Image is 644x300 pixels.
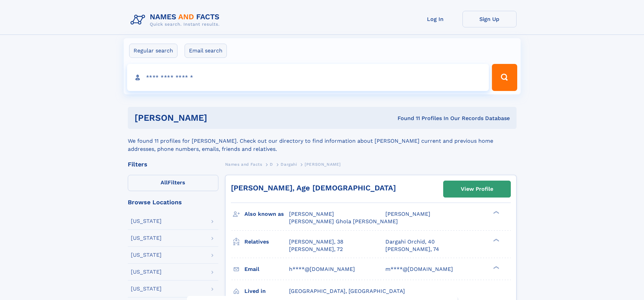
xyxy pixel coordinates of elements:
[289,288,405,294] span: [GEOGRAPHIC_DATA], [GEOGRAPHIC_DATA]
[128,161,218,167] div: Filters
[461,181,493,197] div: View Profile
[281,162,297,167] span: Dargahi
[289,218,398,225] span: [PERSON_NAME] Ghola [PERSON_NAME]
[129,44,177,58] label: Regular search
[131,252,162,258] div: [US_STATE]
[231,184,396,192] a: [PERSON_NAME], Age [DEMOGRAPHIC_DATA]
[492,265,500,270] div: ❯
[244,263,289,275] h3: Email
[289,238,343,246] a: [PERSON_NAME], 38
[135,114,303,122] h1: [PERSON_NAME]
[131,218,162,224] div: [US_STATE]
[444,181,510,197] a: View Profile
[385,238,435,246] a: Dargahi Orchid, 40
[385,211,430,217] span: [PERSON_NAME]
[302,115,510,122] div: Found 11 Profiles In Our Records Database
[244,208,289,220] h3: Also known as
[462,11,517,27] a: Sign Up
[492,64,517,91] button: Search Button
[128,175,218,191] label: Filters
[492,210,500,215] div: ❯
[161,179,168,186] span: All
[128,11,225,29] img: Logo Names and Facts
[244,285,289,297] h3: Lived in
[408,11,462,27] a: Log In
[289,211,334,217] span: [PERSON_NAME]
[131,235,162,241] div: [US_STATE]
[289,246,343,253] a: [PERSON_NAME], 72
[127,64,489,91] input: search input
[131,286,162,292] div: [US_STATE]
[281,160,297,168] a: Dargahi
[128,129,517,153] div: We found 11 profiles for [PERSON_NAME]. Check out our directory to find information about [PERSON...
[128,199,218,205] div: Browse Locations
[270,160,273,168] a: D
[270,162,273,167] span: D
[131,269,162,275] div: [US_STATE]
[492,238,500,242] div: ❯
[385,246,439,253] a: [PERSON_NAME], 74
[185,44,227,58] label: Email search
[225,160,262,168] a: Names and Facts
[305,162,341,167] span: [PERSON_NAME]
[244,236,289,248] h3: Relatives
